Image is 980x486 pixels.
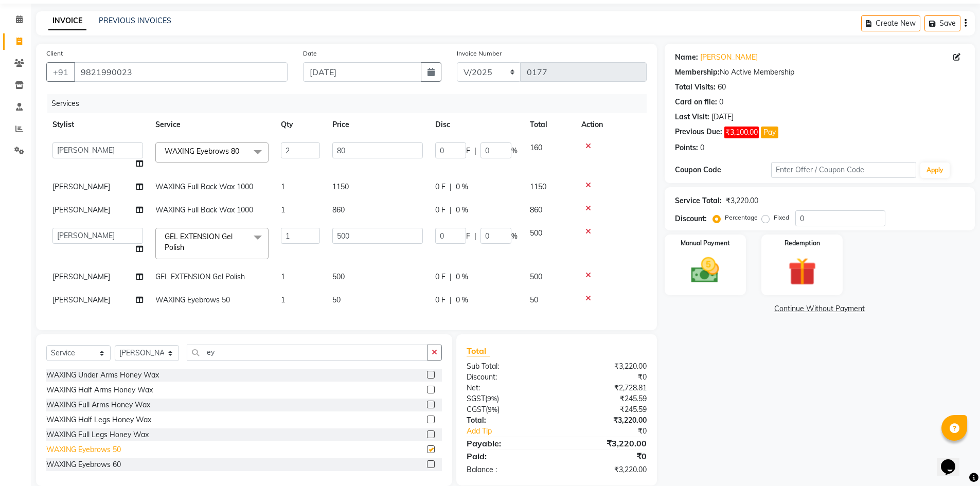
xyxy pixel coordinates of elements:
[675,165,772,175] div: Coupon Code
[530,143,542,152] span: 160
[450,295,452,305] span: |
[332,272,345,281] span: 500
[675,112,709,122] div: Last Visit:
[187,345,427,361] input: Search or Scan
[467,405,486,414] span: CGST
[459,393,557,404] div: ( )
[682,254,728,286] img: _cash.svg
[46,113,149,136] th: Stylist
[74,62,288,82] input: Search by Name/Mobile/Email/Code
[184,243,189,252] a: x
[667,303,973,314] a: Continue Without Payment
[52,272,110,281] span: [PERSON_NAME]
[99,16,171,25] a: PREVIOUS INVOICES
[281,295,285,304] span: 1
[46,49,63,58] label: Client
[165,147,239,156] span: WAXING Eyebrows 80
[429,113,524,136] th: Disc
[47,94,654,113] div: Services
[456,182,468,192] span: 0 %
[332,182,349,191] span: 1150
[459,361,557,372] div: Sub Total:
[435,295,446,305] span: 0 F
[573,426,654,437] div: ₹0
[726,195,758,206] div: ₹3,220.00
[459,383,557,393] div: Net:
[52,295,110,304] span: [PERSON_NAME]
[435,182,446,192] span: 0 F
[48,12,86,30] a: INVOICE
[675,213,707,224] div: Discount:
[303,49,317,58] label: Date
[530,295,538,304] span: 50
[466,146,470,156] span: F
[725,213,758,222] label: Percentage
[700,142,704,153] div: 0
[457,49,502,58] label: Invoice Number
[575,113,647,136] th: Action
[530,272,542,281] span: 500
[155,205,253,214] span: WAXING Full Back Wax 1000
[52,205,110,214] span: [PERSON_NAME]
[861,15,920,31] button: Create New
[719,97,723,107] div: 0
[711,112,734,122] div: [DATE]
[155,182,253,191] span: WAXING Full Back Wax 1000
[675,67,720,78] div: Membership:
[557,415,654,426] div: ₹3,220.00
[46,385,153,395] div: WAXING Half Arms Honey Wax
[467,346,490,356] span: Total
[46,459,121,470] div: WAXING Eyebrows 60
[511,146,518,156] span: %
[326,113,429,136] th: Price
[459,426,573,437] a: Add Tip
[46,415,151,425] div: WAXING Half Legs Honey Wax
[557,393,654,404] div: ₹245.59
[920,163,950,178] button: Apply
[474,231,476,242] span: |
[530,182,546,191] span: 1150
[557,361,654,372] div: ₹3,220.00
[456,205,468,215] span: 0 %
[675,97,717,107] div: Card on file:
[761,127,778,138] button: Pay
[450,272,452,282] span: |
[46,370,159,381] div: WAXING Under Arms Honey Wax
[488,405,497,413] span: 9%
[459,372,557,383] div: Discount:
[785,239,820,248] label: Redemption
[155,295,230,304] span: WAXING Eyebrows 50
[149,113,275,136] th: Service
[466,231,470,242] span: F
[675,142,698,153] div: Points:
[557,464,654,475] div: ₹3,220.00
[557,437,654,449] div: ₹3,220.00
[675,195,722,206] div: Service Total:
[165,232,233,252] span: GEL EXTENSION Gel Polish
[675,127,722,138] div: Previous Due:
[456,272,468,282] span: 0 %
[281,272,285,281] span: 1
[487,394,497,403] span: 9%
[557,383,654,393] div: ₹2,728.81
[681,239,730,248] label: Manual Payment
[467,394,485,403] span: SGST
[459,437,557,449] div: Payable:
[456,295,468,305] span: 0 %
[46,429,149,440] div: WAXING Full Legs Honey Wax
[530,205,542,214] span: 860
[937,445,970,476] iframe: chat widget
[530,228,542,238] span: 500
[332,295,341,304] span: 50
[511,231,518,242] span: %
[459,404,557,415] div: ( )
[275,113,326,136] th: Qty
[450,182,452,192] span: |
[557,404,654,415] div: ₹245.59
[155,272,245,281] span: GEL EXTENSION Gel Polish
[459,415,557,426] div: Total:
[46,62,75,82] button: +91
[718,82,726,93] div: 60
[557,372,654,383] div: ₹0
[724,127,759,138] span: ₹3,100.00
